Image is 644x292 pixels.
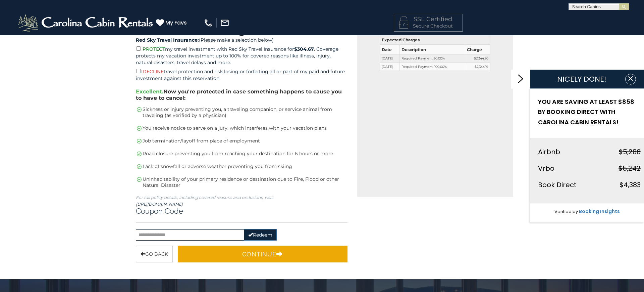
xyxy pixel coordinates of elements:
h4: SSL Certified [399,16,458,23]
li: Road closure preventing you from reaching your destination for 6 hours or more [136,151,347,157]
span: Book Direct [538,180,577,190]
li: Sickness or injury preventing you, a traveling companion, or service animal from traveling (as ve... [136,106,347,118]
li: You receive notice to serve on a jury, which interferes with your vacation plans [136,125,347,131]
p: Secure Checkout [399,23,458,29]
button: Redeem [244,229,277,241]
span: DECLINE [143,69,164,75]
img: accept [137,177,142,182]
button: Continue [178,246,347,262]
img: accept [137,164,142,169]
img: White-1-2.png [17,13,156,33]
span: Verified by [554,208,578,215]
th: Expected Charges [380,35,490,45]
li: Job termination/layoff from place of employment [136,138,347,144]
p: (Please make a selection below) [136,37,347,43]
strong: Red Sky Travel Insurance: [136,37,199,43]
span: Excellent. [136,88,163,95]
strike: $5,242 [619,164,641,173]
img: accept [137,152,142,156]
img: phone-regular-white.png [204,18,213,28]
strong: $304.67 [294,46,314,52]
li: Uninhabitability of your primary residence or destination due to Fire, Flood or other Natural Dis... [136,176,347,188]
strike: $5,286 [619,147,641,157]
img: accept [137,139,142,143]
th: Charge [465,45,490,54]
h2: YOU ARE SAVING AT LEAST $858 BY BOOKING DIRECT WITH CAROLINA CABIN RENTALS! [538,96,641,127]
div: Airbnb [538,146,560,158]
img: accept [137,126,142,131]
li: Lack of snowfall or adverse weather preventing you from skiing [136,163,347,169]
th: Description [400,45,465,54]
td: Required Payment: 100.00% [400,62,465,71]
a: [URL][DOMAIN_NAME] [136,202,183,207]
span: My Favs [165,18,187,27]
p: For full policy details, including covered reasons and exclusions, visit: [136,195,347,200]
div: Vrbo [538,163,554,174]
a: My Favs [156,18,189,27]
td: $2,344.20 [465,54,490,62]
div: Coupon Code [136,207,347,222]
td: [DATE] [380,54,400,62]
h1: NICELY DONE! [538,75,625,83]
span: PROTECT [143,46,165,52]
td: Required Payment 50.00% [400,54,465,62]
img: accept [137,107,142,112]
p: my travel investment with Red Sky Travel Insurance for . Coverage protects my vacation investment... [136,45,347,66]
div: $4,383 [620,179,641,191]
img: LOCKICON1.png [399,16,408,29]
td: $2,344.19 [465,62,490,71]
button: Go Back [136,246,173,262]
p: I travel protection and risk losing or forfeiting all or part of my paid and future investment ag... [136,68,347,82]
a: Booking Insights [579,208,620,215]
h4: Now you're protected in case something happens to cause you to have to cancel: [136,88,347,101]
img: mail-regular-white.png [220,18,229,28]
th: Date [380,45,400,54]
td: [DATE] [380,62,400,71]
